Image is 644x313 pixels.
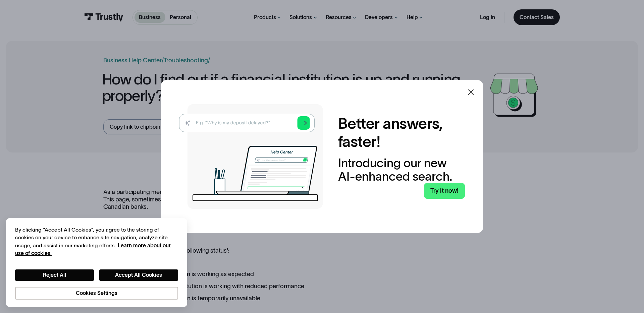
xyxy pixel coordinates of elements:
[15,287,178,300] button: Cookies Settings
[6,218,187,307] div: Cookie banner
[338,114,465,150] h2: Better answers, faster!
[99,269,178,281] button: Accept All Cookies
[424,183,465,199] a: Try it now!
[338,156,465,183] div: Introducing our new AI-enhanced search.
[15,269,94,281] button: Reject All
[15,226,178,300] div: Privacy
[15,226,178,258] div: By clicking “Accept All Cookies”, you agree to the storing of cookies on your device to enhance s...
